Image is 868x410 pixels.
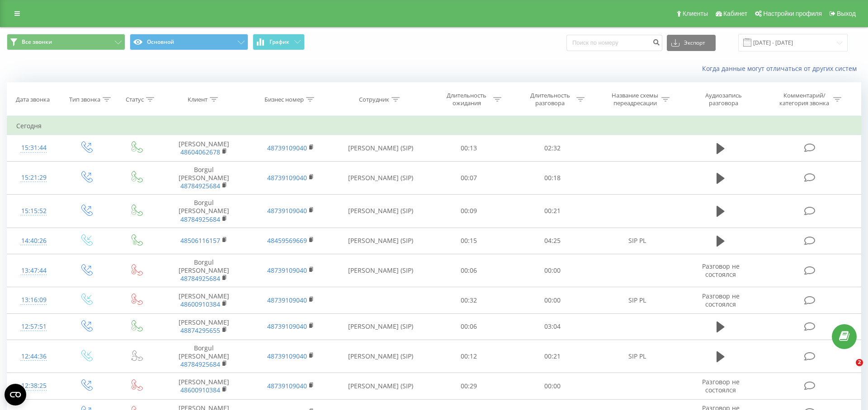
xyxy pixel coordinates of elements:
[427,161,510,195] td: 00:07
[16,169,52,186] div: 15:21:29
[160,287,247,313] td: [PERSON_NAME]
[160,313,247,340] td: [PERSON_NAME]
[510,340,594,373] td: 00:21
[269,39,289,45] span: График
[702,262,740,279] span: Разговор не состоялся
[16,291,52,309] div: 13:16:09
[510,228,594,254] td: 04:25
[180,148,220,156] a: 48604062678
[334,228,427,254] td: [PERSON_NAME] (SIP)
[180,215,220,224] a: 48784925684
[253,34,305,50] button: График
[69,96,100,103] div: Тип звонка
[267,382,307,390] a: 48739109040
[16,232,52,250] div: 14:40:26
[267,266,307,275] a: 48739109040
[694,92,753,107] div: Аудиозапись разговора
[16,96,50,103] div: Дата звонка
[180,386,220,394] a: 48600910384
[334,195,427,228] td: [PERSON_NAME] (SIP)
[126,96,144,103] div: Статус
[267,206,307,215] a: 48739109040
[837,359,859,381] iframe: Intercom live chat
[594,228,681,254] td: SIP PL
[160,195,247,228] td: Borgul [PERSON_NAME]
[510,135,594,161] td: 02:32
[427,254,510,287] td: 00:06
[180,182,220,190] a: 48784925684
[188,96,208,103] div: Клиент
[594,287,681,313] td: SIP PL
[856,359,863,366] span: 2
[160,373,247,399] td: [PERSON_NAME]
[611,92,659,107] div: Название схемы переадресации
[180,274,220,283] a: 48784925684
[427,373,510,399] td: 00:29
[427,135,510,161] td: 00:13
[667,35,716,51] button: Экспорт
[7,117,861,135] td: Сегодня
[16,262,52,280] div: 13:47:44
[180,236,220,245] a: 48506116157
[267,352,307,360] a: 48739109040
[683,10,708,17] span: Клиенты
[510,254,594,287] td: 00:00
[594,340,681,373] td: SIP PL
[267,173,307,182] a: 48739109040
[16,377,52,395] div: 12:38:25
[16,139,52,157] div: 15:31:44
[334,373,427,399] td: [PERSON_NAME] (SIP)
[16,318,52,335] div: 12:57:51
[427,287,510,313] td: 00:32
[702,292,740,308] span: Разговор не состоялся
[16,202,52,220] div: 15:15:52
[160,135,247,161] td: [PERSON_NAME]
[160,161,247,195] td: Borgul [PERSON_NAME]
[334,254,427,287] td: [PERSON_NAME] (SIP)
[443,92,491,107] div: Длительность ожидания
[7,34,125,50] button: Все звонки
[180,360,220,368] a: 48784925684
[510,313,594,340] td: 03:04
[180,300,220,308] a: 48600910384
[427,195,510,228] td: 00:09
[702,377,740,394] span: Разговор не состоялся
[510,195,594,228] td: 00:21
[526,92,574,107] div: Длительность разговора
[160,254,247,287] td: Borgul [PERSON_NAME]
[359,96,389,103] div: Сотрудник
[334,340,427,373] td: [PERSON_NAME] (SIP)
[427,313,510,340] td: 00:06
[427,340,510,373] td: 00:12
[510,161,594,195] td: 00:18
[22,38,52,46] span: Все звонки
[566,35,662,51] input: Поиск по номеру
[334,161,427,195] td: [PERSON_NAME] (SIP)
[267,236,307,245] a: 48459569669
[267,144,307,152] a: 48739109040
[723,10,747,17] span: Кабинет
[510,373,594,399] td: 00:00
[763,10,822,17] span: Настройки профиля
[702,64,861,73] a: Когда данные могут отличаться от других систем
[130,34,248,50] button: Основной
[5,384,26,405] button: Open CMP widget
[510,287,594,313] td: 00:00
[427,228,510,254] td: 00:15
[264,96,304,103] div: Бизнес номер
[16,348,52,365] div: 12:44:36
[334,135,427,161] td: [PERSON_NAME] (SIP)
[160,340,247,373] td: Borgul [PERSON_NAME]
[180,326,220,335] a: 48874295655
[267,322,307,331] a: 48739109040
[778,92,831,107] div: Комментарий/категория звонка
[334,313,427,340] td: [PERSON_NAME] (SIP)
[267,296,307,304] a: 48739109040
[837,10,856,17] span: Выход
